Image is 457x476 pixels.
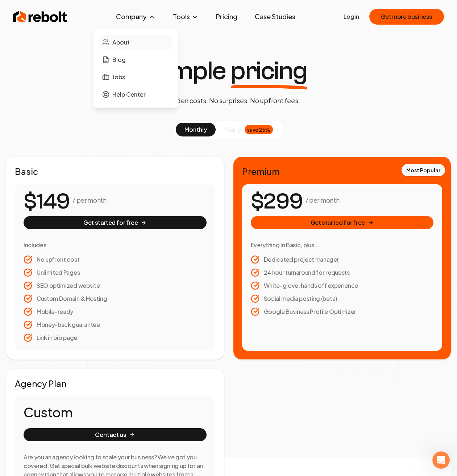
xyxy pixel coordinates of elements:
[24,428,207,441] button: Contact us
[99,87,172,102] a: Help Center
[99,70,172,84] a: Jobs
[112,73,125,81] span: Jobs
[184,126,207,133] span: monthly
[251,307,434,316] li: Google Business Profile Optimizer
[112,55,126,64] span: Blog
[344,12,359,21] a: Login
[251,294,434,303] li: Social media posting (beta)
[110,9,161,24] button: Company
[99,35,172,50] a: About
[24,307,207,316] li: Mobile-ready
[216,123,282,136] button: yearlysave 25%
[210,9,243,24] a: Pricing
[24,281,207,290] li: SEO optimized website
[251,241,434,249] h3: Everything in Basic, plus...
[112,90,146,99] span: Help Center
[369,9,444,25] button: Get more business
[176,123,216,136] button: monthly
[224,125,241,134] span: yearly
[242,165,443,177] h2: Premium
[306,195,339,205] p: / per month
[15,378,215,389] h2: Agency Plan
[251,281,434,290] li: White-glove, hands off experience
[24,333,207,342] li: Link in bio page
[157,96,300,106] p: No hidden costs. No surprises. No upfront fees.
[251,255,434,264] li: Dedicated project manager
[249,9,301,24] a: Case Studies
[99,52,172,67] a: Blog
[167,9,204,24] button: Tools
[402,164,445,176] div: Most Popular
[13,9,67,24] img: Rebolt Logo
[24,255,207,264] li: No upfront cost
[72,195,106,205] p: / per month
[24,268,207,277] li: Unlimited Pages
[24,405,207,420] h1: Custom
[24,294,207,303] li: Custom Domain & Hosting
[24,241,207,249] h3: Includes...
[251,268,434,277] li: 24 hour turnaround for requests
[150,58,307,84] h1: Simple
[251,216,434,229] button: Get started for free
[24,216,207,229] button: Get started for free
[432,451,450,469] iframe: Intercom live chat
[230,58,307,84] span: pricing
[24,320,207,329] li: Money-back guarantee
[245,125,273,134] div: save 25%
[15,165,215,177] h2: Basic
[112,38,130,47] span: About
